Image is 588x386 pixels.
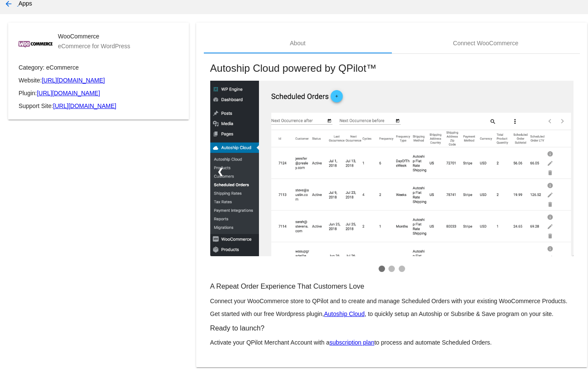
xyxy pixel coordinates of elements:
p: Get started with our free Wordpress plugin, , to quickly setup an Autoship or Subsribe & Save pro... [210,310,573,317]
mat-card-subtitle: eCommerce for WordPress [58,43,130,50]
p: Support Site: [18,102,179,109]
a: subscription plan [329,339,374,346]
img: 45327e7e-6d80-471c-b996-4055995bf388 [210,81,573,256]
mat-card-title: WooCommerce [58,33,130,40]
p: Activate your QPilot Merchant Account with a to process and automate Scheduled Orders. [210,339,573,346]
a: [URL][DOMAIN_NAME] [42,77,105,84]
mat-card-title: Autoship Cloud powered by QPilot™ [210,62,573,74]
p: Category: eCommerce [18,64,179,71]
div: Connect WooCommerce [453,40,518,47]
h3: Ready to launch? [210,324,573,332]
a: Autoship Cloud [324,310,365,317]
a: ❯ [553,160,573,183]
a: ❮ [210,160,230,183]
a: [URL][DOMAIN_NAME] [37,90,100,96]
h3: A Repeat Order Experience That Customers Love [210,282,573,290]
p: Plugin: [18,90,179,96]
a: [URL][DOMAIN_NAME] [53,102,116,109]
p: Website: [18,77,179,84]
p: Connect your WooCommerce store to QPilot and to create and manage Scheduled Orders with your exis... [210,298,573,304]
img: cb168c88-e879-4cc9-8509-7920f572d3b5 [18,41,53,48]
div: About [290,40,306,47]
